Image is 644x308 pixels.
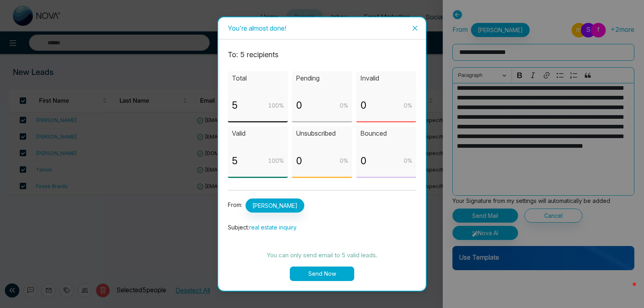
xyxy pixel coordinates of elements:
div: You're almost done! [228,24,416,33]
span: real estate inquiry [249,224,297,231]
button: Close [404,17,426,39]
p: 0 [360,98,367,113]
button: Send Now [290,267,354,281]
p: 0 [296,98,302,113]
p: You can only send email to 5 valid leads. [228,250,416,260]
p: 0 % [404,101,412,110]
p: Valid [232,128,284,138]
p: 0 % [404,156,412,165]
p: 5 [232,153,238,169]
p: Invalid [360,73,412,83]
p: Subject: [228,223,416,232]
p: Unsubscribed [296,128,348,138]
p: 0 [360,153,367,169]
p: Pending [296,73,348,83]
p: 5 [232,98,238,113]
p: 0 % [340,156,348,165]
p: To: 5 recipient s [228,49,416,60]
span: close [412,25,418,31]
span: [PERSON_NAME] [246,198,304,213]
iframe: Intercom live chat [617,281,636,300]
p: 0 % [340,101,348,110]
p: From: [228,198,416,213]
p: Total [232,73,284,83]
p: 100 % [268,156,284,165]
p: Bounced [360,128,412,138]
p: 0 [296,153,302,169]
p: 100 % [268,101,284,110]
